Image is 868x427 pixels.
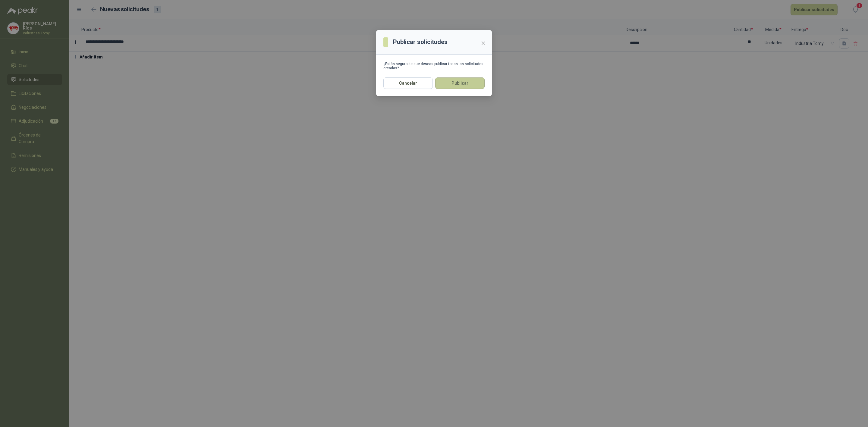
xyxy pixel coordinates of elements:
h3: Publicar solicitudes [393,37,448,47]
div: ¿Estás seguro de que deseas publicar todas las solicitudes creadas? [383,62,485,70]
button: Cancelar [383,77,433,89]
span: close [481,41,486,46]
button: Close [479,38,488,48]
button: Publicar [435,77,485,89]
